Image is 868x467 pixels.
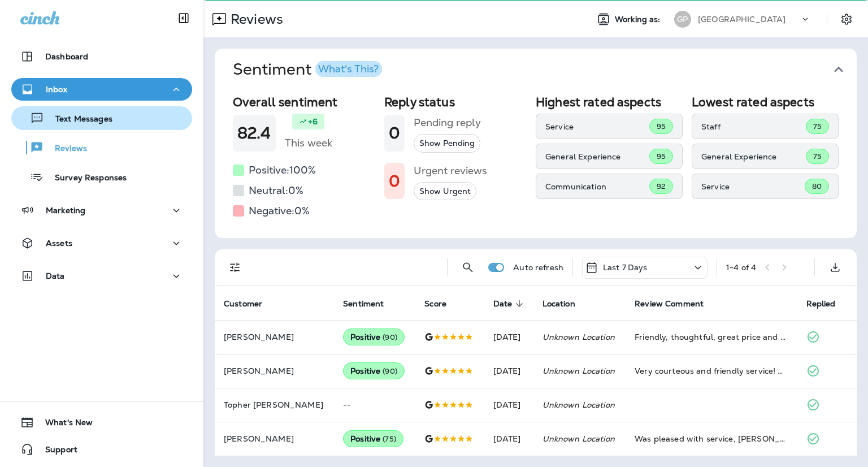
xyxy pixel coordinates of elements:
button: Marketing [11,199,192,222]
td: [DATE] [484,320,533,354]
p: Inbox [46,85,67,94]
span: Replied [806,299,850,309]
span: Customer [224,299,277,309]
span: ( 90 ) [383,366,397,376]
button: Reviews [11,136,192,159]
td: [DATE] [484,388,533,422]
span: 75 [813,152,822,161]
p: [GEOGRAPHIC_DATA] [698,15,785,24]
p: [PERSON_NAME] [224,366,325,375]
h2: Lowest rated aspects [692,95,839,109]
span: Review Comment [635,299,704,309]
em: Unknown Location [542,366,615,376]
div: Very courteous and friendly service! Got me in and fixed my tire in a very timely manner! [635,365,788,377]
h1: Sentiment [233,60,382,79]
h5: Urgent reviews [414,162,487,180]
p: Reviews [44,144,87,154]
p: Dashboard [45,52,88,61]
h1: 82.4 [237,124,271,142]
span: Sentiment [343,299,384,309]
div: Positive [343,430,403,447]
h1: 0 [389,172,400,191]
em: Unknown Location [542,332,615,342]
div: Positive [343,328,405,345]
p: Marketing [46,206,85,215]
span: ( 90 ) [383,332,397,342]
button: Dashboard [11,45,192,68]
span: 95 [657,122,666,131]
div: SentimentWhat's This? [215,90,857,238]
span: 80 [812,181,822,191]
div: Positive [343,362,405,379]
span: Score [424,299,446,309]
p: General Experience [701,152,806,161]
h2: Overall sentiment [233,95,375,109]
h5: Positive: 100 % [249,161,316,179]
button: Show Urgent [414,182,476,201]
p: General Experience [545,152,649,161]
p: Auto refresh [513,263,563,272]
p: +6 [308,116,318,127]
button: Show Pending [414,134,480,153]
em: Unknown Location [542,400,615,410]
span: 75 [813,122,822,131]
span: Support [34,445,77,459]
p: Communication [545,182,649,191]
button: Inbox [11,78,192,101]
p: Survey Responses [44,173,127,184]
button: Search Reviews [457,256,479,279]
span: Location [542,299,590,309]
h5: This week [285,134,332,152]
p: Reviews [226,11,283,28]
em: Unknown Location [542,434,615,444]
span: Replied [806,299,836,309]
span: Customer [224,299,262,309]
span: Sentiment [343,299,398,309]
button: Settings [836,9,857,29]
div: GP [674,11,691,28]
button: Export as CSV [824,256,847,279]
p: [PERSON_NAME] [224,332,325,341]
span: Review Comment [635,299,718,309]
button: What's This? [315,61,382,77]
span: What's New [34,418,93,431]
h2: Reply status [384,95,527,109]
button: Collapse Sidebar [168,7,199,29]
div: Friendly, thoughtful, great price and couldn't be happier. I felt like the listened to me and we ... [635,331,788,343]
button: Assets [11,232,192,254]
p: [PERSON_NAME] [224,434,325,443]
button: Survey Responses [11,165,192,189]
h1: 0 [389,124,400,142]
td: [DATE] [484,422,533,456]
div: Was pleased with service, justin was really helpful! [635,433,788,444]
p: Staff [701,122,806,131]
p: Topher [PERSON_NAME] [224,400,325,409]
button: Filters [224,256,246,279]
p: Data [46,271,65,280]
span: ( 75 ) [383,434,396,444]
p: Service [545,122,649,131]
span: 92 [657,181,666,191]
div: 1 - 4 of 4 [726,263,756,272]
p: Text Messages [44,114,112,125]
span: Date [493,299,527,309]
button: What's New [11,411,192,434]
h2: Highest rated aspects [536,95,683,109]
span: Date [493,299,513,309]
span: Score [424,299,461,309]
p: Assets [46,239,72,248]
h5: Pending reply [414,114,481,132]
button: Data [11,265,192,287]
span: 95 [657,152,666,161]
td: -- [334,388,415,422]
span: Working as: [615,15,663,24]
button: Text Messages [11,106,192,130]
button: SentimentWhat's This? [224,49,866,90]
td: [DATE] [484,354,533,388]
p: Service [701,182,805,191]
h5: Negative: 0 % [249,202,310,220]
button: Support [11,438,192,461]
div: What's This? [318,64,379,74]
p: Last 7 Days [603,263,648,272]
h5: Neutral: 0 % [249,181,303,200]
